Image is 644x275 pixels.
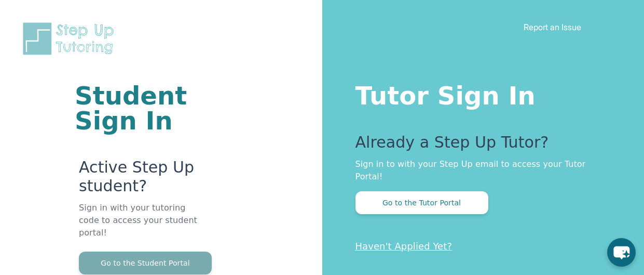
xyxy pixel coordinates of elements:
h1: Student Sign In [75,83,198,133]
button: chat-button [607,238,636,267]
button: Go to the Student Portal [79,252,212,274]
h1: Tutor Sign In [355,79,603,108]
p: Active Step Up student? [79,158,198,202]
img: Step Up Tutoring horizontal logo [21,21,120,57]
a: Report an Issue [524,22,581,32]
button: Go to the Tutor Portal [355,191,488,214]
a: Go to the Tutor Portal [355,198,488,207]
p: Sign in with your tutoring code to access your student portal! [79,202,198,252]
p: Already a Step Up Tutor? [355,133,603,158]
a: Go to the Student Portal [79,258,212,268]
a: Haven't Applied Yet? [355,241,453,252]
p: Sign in to with your Step Up email to access your Tutor Portal! [355,158,603,183]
